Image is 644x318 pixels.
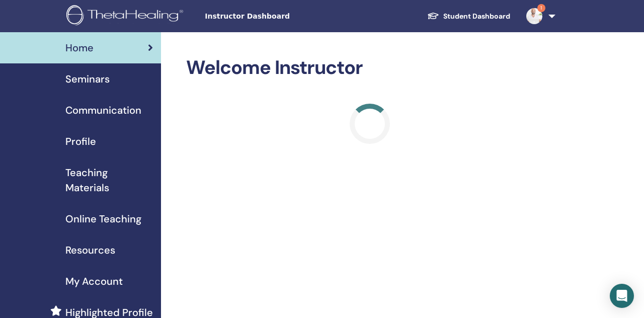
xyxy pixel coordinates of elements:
[65,243,115,258] span: Resources
[65,40,94,55] span: Home
[526,8,542,24] img: default.jpg
[419,7,518,26] a: Student Dashboard
[65,211,141,226] span: Online Teaching
[205,11,356,22] span: Instructor Dashboard
[610,284,634,308] div: Open Intercom Messenger
[65,134,96,149] span: Profile
[65,71,110,87] span: Seminars
[186,56,553,79] h2: Welcome Instructor
[537,4,545,12] span: 1
[65,274,123,289] span: My Account
[65,103,141,118] span: Communication
[66,5,187,28] img: logo.png
[65,165,153,195] span: Teaching Materials
[427,12,439,20] img: graduation-cap-white.svg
